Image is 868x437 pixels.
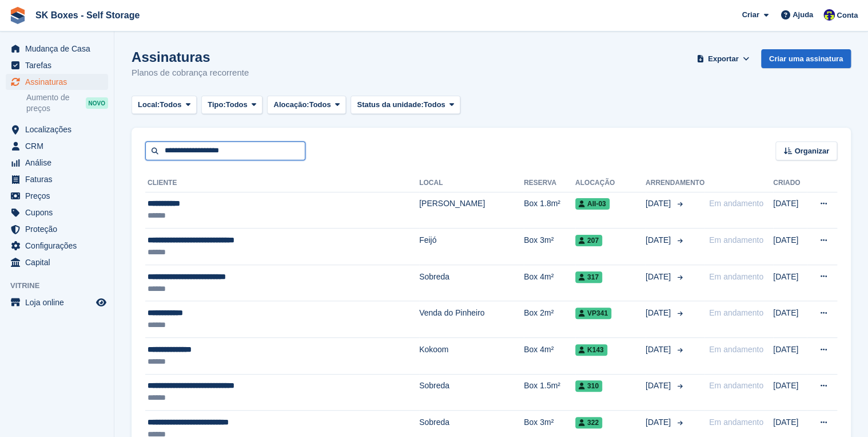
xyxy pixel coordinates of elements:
span: Preços [25,188,94,204]
span: 207 [575,235,602,246]
a: menu [6,238,108,254]
span: Organizar [794,145,829,157]
span: Todos [226,99,248,111]
span: Criar [742,9,759,21]
button: Tipo: Todos [201,96,262,115]
a: menu [6,74,108,90]
span: [DATE] [646,344,673,356]
span: Localizações [25,121,94,137]
span: Em andamento [709,235,763,245]
td: [DATE] [773,229,807,265]
td: [DATE] [773,265,807,301]
span: Todos [160,99,181,111]
a: menu [6,41,108,57]
button: Exportar [695,49,752,68]
span: Em andamento [709,345,763,354]
span: CRM [25,138,94,154]
a: menu [6,254,108,270]
td: Box 3m² [524,229,575,265]
span: Capital [25,254,94,270]
button: Status da unidade: Todos [351,96,460,115]
span: Em andamento [709,272,763,281]
span: Ajuda [793,9,813,21]
span: [DATE] [646,416,673,428]
span: Cupons [25,204,94,221]
span: Todos [309,99,331,111]
a: menu [6,57,108,73]
span: Todos [424,99,445,111]
td: Box 4m² [524,265,575,301]
td: Sobreda [419,265,524,301]
a: menu [6,155,108,171]
span: K143 [575,344,607,356]
td: [PERSON_NAME] [419,192,524,229]
a: Aumento de preços NOVO [26,92,108,115]
td: Kokoom [419,338,524,375]
a: Loja de pré-visualização [94,296,108,309]
td: [DATE] [773,374,807,411]
span: Assinaturas [25,74,94,90]
a: menu [6,221,108,237]
span: 310 [575,380,602,392]
span: VP341 [575,308,611,319]
span: AII-03 [575,198,610,210]
img: stora-icon-8386f47178a22dfd0bd8f6a31ec36ba5ce8667c1dd55bd0f319d3a0aa187defe.svg [9,7,26,24]
span: [DATE] [646,198,673,210]
img: Rita Ferreira [823,9,835,21]
h1: Assinaturas [132,49,249,65]
span: Em andamento [709,381,763,390]
th: Criado [773,174,807,192]
th: Cliente [145,174,419,192]
span: [DATE] [646,380,673,392]
span: Conta [837,10,858,21]
th: Local [419,174,524,192]
span: Tarefas [25,57,94,73]
span: Em andamento [709,418,763,427]
a: menu [6,188,108,204]
a: menu [6,138,108,154]
span: Mudança de Casa [25,41,94,57]
td: Box 1.8m² [524,192,575,229]
a: menu [6,294,108,310]
span: Tipo: [208,99,226,111]
span: Loja online [25,294,94,310]
a: Criar uma assinatura [761,49,851,68]
a: SK Boxes - Self Storage [31,6,144,25]
td: Box 1.5m² [524,374,575,411]
span: Configurações [25,238,94,254]
div: NOVO [86,97,108,109]
a: menu [6,204,108,221]
button: Alocação: Todos [267,96,346,115]
td: [DATE] [773,192,807,229]
td: Box 4m² [524,338,575,375]
td: Sobreda [419,374,524,411]
span: Em andamento [709,308,763,317]
th: Reserva [524,174,575,192]
span: 317 [575,271,602,283]
span: 322 [575,417,602,428]
span: [DATE] [646,271,673,283]
th: Arrendamento [646,174,704,192]
button: Local: Todos [132,96,197,115]
span: [DATE] [646,307,673,319]
span: Aumento de preços [26,92,86,114]
span: Proteção [25,221,94,237]
p: Planos de cobrança recorrente [132,66,249,80]
td: [DATE] [773,301,807,338]
span: Alocação: [273,99,309,111]
a: menu [6,121,108,137]
td: Feijó [419,229,524,265]
span: [DATE] [646,234,673,246]
td: Venda do Pinheiro [419,301,524,338]
span: Exportar [708,53,738,65]
span: Análise [25,155,94,171]
span: Faturas [25,171,94,187]
span: Status da unidade: [357,99,423,111]
td: Box 2m² [524,301,575,338]
th: Alocação [575,174,646,192]
td: [DATE] [773,338,807,375]
span: Local: [138,99,160,111]
a: menu [6,171,108,187]
span: Em andamento [709,199,763,208]
span: Vitrine [10,280,114,292]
